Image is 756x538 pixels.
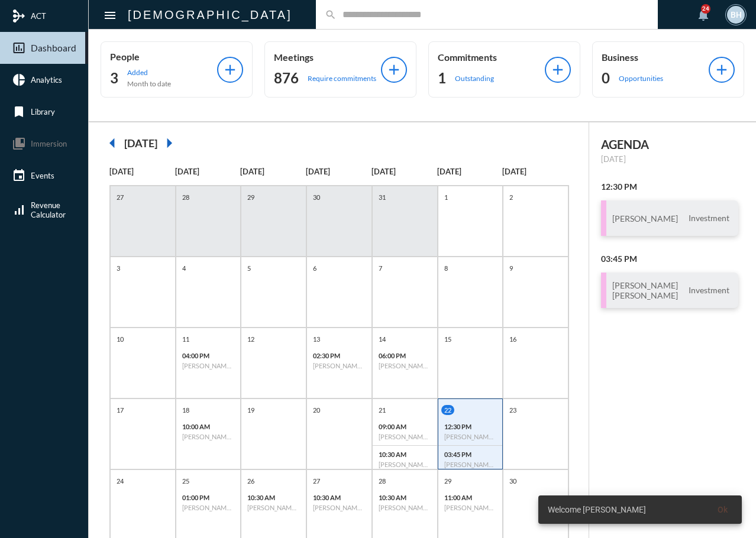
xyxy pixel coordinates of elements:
h6: [PERSON_NAME] - [PERSON_NAME] - Investment [182,433,235,440]
p: Commitments [438,51,545,63]
p: 10:30 AM [379,451,431,458]
span: Events [31,171,54,180]
h2: 03:45 PM [601,254,738,264]
p: 17 [114,405,127,415]
span: Immersion [31,139,67,148]
mat-icon: signal_cellular_alt [12,203,26,217]
p: [DATE] [175,167,241,176]
div: 24 [701,4,710,14]
p: 10:30 AM [247,494,300,501]
p: [DATE] [109,167,175,176]
h2: 3 [110,69,118,87]
span: Welcome [PERSON_NAME] [548,504,646,516]
p: 19 [244,405,257,415]
h6: [PERSON_NAME] - Investment [379,433,431,440]
mat-icon: notifications [696,8,710,22]
p: 30 [310,192,323,202]
p: 25 [179,476,192,486]
p: 28 [376,476,389,486]
h6: [PERSON_NAME] - Review [313,362,366,370]
p: Added [127,68,171,77]
p: 10 [114,334,127,344]
p: 16 [506,334,519,344]
span: Ok [718,505,728,514]
p: 21 [376,405,389,415]
p: 04:00 PM [182,352,235,359]
p: Opportunities [619,74,663,83]
h2: 12:30 PM [601,182,738,192]
h2: 1 [438,69,446,87]
mat-icon: add [386,61,402,78]
p: 09:00 AM [379,423,431,430]
p: Month to date [127,79,171,88]
p: 10:30 AM [379,494,431,501]
mat-icon: add [222,61,238,78]
p: 27 [310,476,323,486]
p: 03:45 PM [444,451,497,458]
mat-icon: Side nav toggle icon [103,8,117,22]
h6: [PERSON_NAME] - Review [182,504,235,511]
mat-icon: event [12,168,26,183]
p: 9 [506,263,516,273]
p: 1 [441,192,451,202]
p: 10:30 AM [313,494,366,501]
p: [DATE] [306,167,371,176]
p: 3 [114,263,123,273]
p: 30 [506,476,519,486]
p: 27 [114,192,127,202]
h6: [PERSON_NAME] - Investment [444,504,497,511]
p: 28 [179,192,192,202]
mat-icon: search [325,9,337,21]
span: Investment [686,285,732,296]
p: 14 [376,334,389,344]
h2: AGENDA [601,137,738,151]
p: People [110,51,217,62]
p: 20 [310,405,323,415]
p: 4 [179,263,189,273]
p: 10:00 AM [182,423,235,430]
h2: 876 [274,69,299,87]
div: BH [727,6,745,24]
p: 29 [244,192,257,202]
h6: [PERSON_NAME] - Investment [444,433,497,440]
p: Meetings [274,51,381,63]
p: [DATE] [437,167,503,176]
h3: [PERSON_NAME] [PERSON_NAME] [612,280,678,300]
p: 11:00 AM [444,494,497,501]
span: Investment [686,213,732,223]
p: Outstanding [455,74,494,83]
p: [DATE] [601,154,738,164]
p: 06:00 PM [379,352,431,359]
p: 26 [244,476,257,486]
mat-icon: insert_chart_outlined [12,41,26,55]
mat-icon: collections_bookmark [12,137,26,151]
p: 5 [244,263,254,273]
p: 18 [179,405,192,415]
p: 24 [114,476,127,486]
h6: [PERSON_NAME] - [PERSON_NAME] - Investment [444,461,497,468]
mat-icon: pie_chart [12,73,26,87]
h2: [DATE] [124,137,157,150]
span: ACT [31,11,46,21]
p: 22 [441,405,454,415]
h2: 0 [602,69,610,87]
p: 2 [506,192,516,202]
p: 23 [506,405,519,415]
h3: [PERSON_NAME] [612,213,678,223]
p: 8 [441,263,451,273]
mat-icon: arrow_left [101,131,124,155]
p: Business [602,51,709,63]
span: Revenue Calculator [31,200,66,219]
mat-icon: add [713,61,730,78]
span: Library [31,107,55,116]
p: 11 [179,334,192,344]
h6: [PERSON_NAME] - Review [247,504,300,511]
button: Toggle sidenav [98,3,122,27]
p: [DATE] [371,167,437,176]
p: 12 [244,334,257,344]
p: [DATE] [502,167,568,176]
p: 7 [376,263,385,273]
mat-icon: arrow_right [157,131,181,155]
span: Dashboard [31,43,76,53]
p: 13 [310,334,323,344]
